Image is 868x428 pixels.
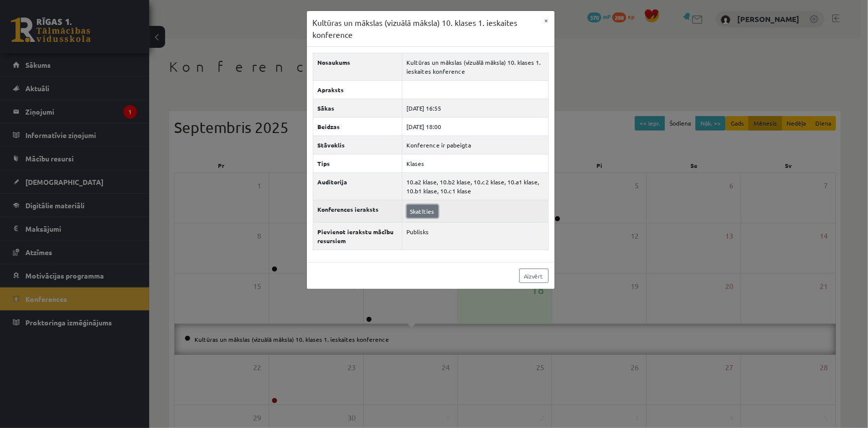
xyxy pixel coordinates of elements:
td: Publisks [402,223,548,250]
h3: Kultūras un mākslas (vizuālā māksla) 10. klases 1. ieskaites konference [313,17,539,40]
th: Nosaukums [313,53,402,81]
th: Konferences ieraksts [313,200,402,223]
td: Kultūras un mākslas (vizuālā māksla) 10. klases 1. ieskaites konference [402,53,548,81]
th: Apraksts [313,81,402,99]
td: Konference ir pabeigta [402,136,548,154]
a: Skatīties [407,205,438,218]
td: Klases [402,154,548,173]
a: Aizvērt [519,269,549,283]
th: Pievienot ierakstu mācību resursiem [313,223,402,250]
th: Stāvoklis [313,136,402,154]
th: Auditorija [313,173,402,200]
td: [DATE] 18:00 [402,118,548,136]
th: Beidzas [313,118,402,136]
th: Sākas [313,99,402,118]
th: Tips [313,154,402,173]
td: 10.a2 klase, 10.b2 klase, 10.c2 klase, 10.a1 klase, 10.b1 klase, 10.c1 klase [402,173,548,200]
button: × [539,11,555,30]
td: [DATE] 16:55 [402,99,548,118]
